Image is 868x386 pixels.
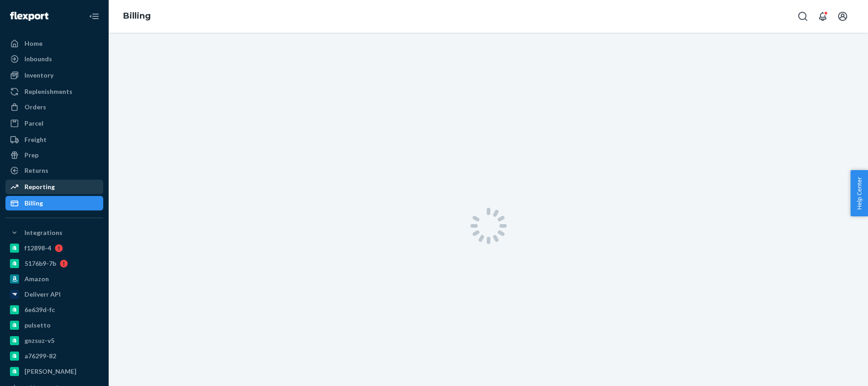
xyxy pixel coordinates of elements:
[24,352,56,361] div: a76299-82
[5,36,103,51] a: Home
[5,68,103,83] a: Inventory
[5,225,103,240] button: Integrations
[24,151,38,160] div: Prep
[24,166,48,175] div: Returns
[24,135,47,144] div: Freight
[85,7,103,25] button: Close Navigation
[5,163,103,178] a: Returns
[834,7,852,25] button: Open account menu
[24,228,62,237] div: Integrations
[5,241,103,255] a: f12898-4
[5,52,103,66] a: Inbounds
[24,321,51,330] div: pulsetto
[5,349,103,363] a: a76299-82
[5,318,103,332] a: pulsetto
[5,116,103,131] a: Parcel
[24,259,56,268] div: 5176b9-7b
[5,100,103,114] a: Orders
[5,272,103,286] a: Amazon
[24,103,46,112] div: Orders
[5,84,103,99] a: Replenishments
[123,11,151,21] a: Billing
[24,305,55,314] div: 6e639d-fc
[24,54,52,64] div: Inbounds
[5,333,103,348] a: gnzsuz-v5
[5,303,103,317] a: 6e639d-fc
[24,367,77,376] div: [PERSON_NAME]
[24,71,53,80] div: Inventory
[24,274,49,283] div: Amazon
[24,87,72,96] div: Replenishments
[24,199,43,208] div: Billing
[24,290,61,299] div: Deliverr API
[24,182,55,191] div: Reporting
[5,364,103,379] a: [PERSON_NAME]
[5,196,103,210] a: Billing
[24,39,43,48] div: Home
[116,3,158,29] ol: breadcrumbs
[814,7,832,25] button: Open notifications
[5,256,103,271] a: 5176b9-7b
[10,12,48,21] img: Flexport logo
[24,336,54,345] div: gnzsuz-v5
[5,132,103,147] a: Freight
[5,180,103,194] a: Reporting
[794,7,812,25] button: Open Search Box
[5,287,103,302] a: Deliverr API
[24,119,43,128] div: Parcel
[850,170,868,216] button: Help Center
[5,148,103,162] a: Prep
[24,244,51,253] div: f12898-4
